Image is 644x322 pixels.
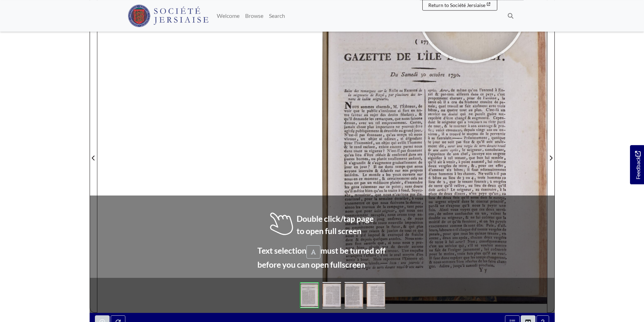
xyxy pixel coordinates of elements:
a: Société Jersiaise logo [128,3,209,29]
img: 82cd839175d19c9d36d838dfe6c09a8b3a14eb784970b8dcd4cb8dfaa3a2fc15 [323,282,341,308]
a: Search [266,9,288,23]
a: Browse [242,9,266,23]
a: Would you like to provide feedback? [630,145,644,184]
a: Welcome [214,9,242,23]
img: Société Jersiaise [128,5,209,27]
img: 82cd839175d19c9d36d838dfe6c09a8b3a14eb784970b8dcd4cb8dfaa3a2fc15 [300,282,319,308]
img: 82cd839175d19c9d36d838dfe6c09a8b3a14eb784970b8dcd4cb8dfaa3a2fc15 [345,282,363,308]
span: Feedback [633,151,642,179]
span: Return to Société Jersiaise [428,2,485,8]
img: 82cd839175d19c9d36d838dfe6c09a8b3a14eb784970b8dcd4cb8dfaa3a2fc15 [367,282,385,308]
